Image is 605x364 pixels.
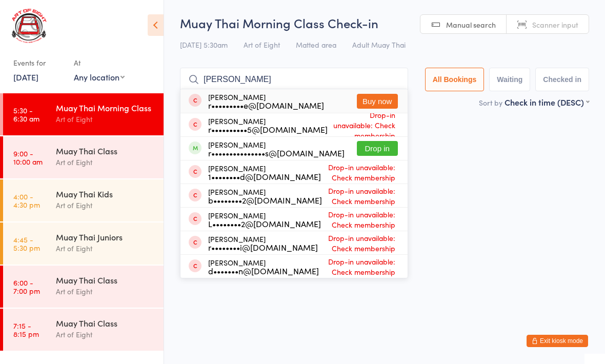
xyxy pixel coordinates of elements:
div: Muay Thai Kids [56,188,155,199]
div: [PERSON_NAME] [208,117,328,133]
a: 7:15 -8:15 pmMuay Thai ClassArt of Eight [3,309,164,351]
div: r••••••••••5@[DOMAIN_NAME] [208,125,328,133]
h2: Muay Thai Morning Class Check-in [180,14,589,31]
div: [PERSON_NAME] [208,235,318,251]
div: Muay Thai Morning Class [56,102,155,113]
time: 4:45 - 5:30 pm [13,235,40,252]
span: [DATE] 5:30am [180,39,228,50]
div: [PERSON_NAME] [208,211,321,228]
span: Drop-in unavailable: Check membership [321,207,398,232]
time: 9:00 - 10:00 am [13,149,43,166]
div: Art of Eight [56,286,155,297]
time: 7:15 - 8:15 pm [13,321,39,338]
button: Checked in [535,68,589,91]
div: r••••••••i@[DOMAIN_NAME] [208,243,318,251]
div: Art of Eight [56,199,155,211]
span: Adult Muay Thai [352,39,406,50]
time: 5:30 - 6:30 am [13,106,39,123]
div: Art of Eight [56,242,155,254]
div: Events for [13,54,64,71]
div: [PERSON_NAME] [208,140,345,157]
img: Art of Eight [10,8,49,44]
span: Manual search [446,19,496,30]
div: Check in time (DESC) [505,96,589,108]
a: [DATE] [13,71,38,83]
time: 6:00 - 7:00 pm [13,278,40,295]
span: Drop-in unavailable: Check membership [319,254,398,279]
span: Drop-in unavailable: Check membership [322,183,398,209]
input: Search [180,68,408,91]
div: Art of Eight [56,329,155,340]
div: [PERSON_NAME] [208,188,322,204]
div: [PERSON_NAME] [208,93,324,109]
div: Muay Thai Juniors [56,231,155,242]
div: Art of Eight [56,113,155,125]
div: Art of Eight [56,156,155,168]
span: Drop-in unavailable: Check membership [321,159,398,185]
div: Muay Thai Class [56,317,155,329]
span: Scanner input [532,19,578,30]
label: Sort by [479,97,502,108]
a: 5:30 -6:30 amMuay Thai Morning ClassArt of Eight [3,93,164,135]
div: Muay Thai Class [56,145,155,156]
button: Waiting [489,68,530,91]
div: [PERSON_NAME] [208,258,319,275]
div: [PERSON_NAME] [208,164,321,180]
div: At [74,54,125,71]
span: Matted area [296,39,336,50]
div: r•••••••••e@[DOMAIN_NAME] [208,101,324,109]
button: Drop in [357,141,398,156]
a: 6:00 -7:00 pmMuay Thai ClassArt of Eight [3,266,164,308]
div: Muay Thai Class [56,274,155,286]
span: Drop-in unavailable: Check membership [318,230,398,256]
div: b••••••••2@[DOMAIN_NAME] [208,196,322,204]
button: Exit kiosk mode [527,335,588,347]
time: 4:00 - 4:30 pm [13,192,40,209]
div: Any location [74,71,125,83]
button: Buy now [357,94,398,109]
a: 4:45 -5:30 pmMuay Thai JuniorsArt of Eight [3,223,164,265]
div: d•••••••n@[DOMAIN_NAME] [208,267,319,275]
a: 9:00 -10:00 amMuay Thai ClassArt of Eight [3,136,164,178]
div: L••••••••2@[DOMAIN_NAME] [208,219,321,228]
span: Art of Eight [244,39,280,50]
button: All Bookings [425,68,485,91]
span: Drop-in unavailable: Check membership [328,107,398,143]
div: r•••••••••••••••s@[DOMAIN_NAME] [208,149,345,157]
a: 4:00 -4:30 pmMuay Thai KidsArt of Eight [3,179,164,221]
div: 1••••••••d@[DOMAIN_NAME] [208,172,321,180]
